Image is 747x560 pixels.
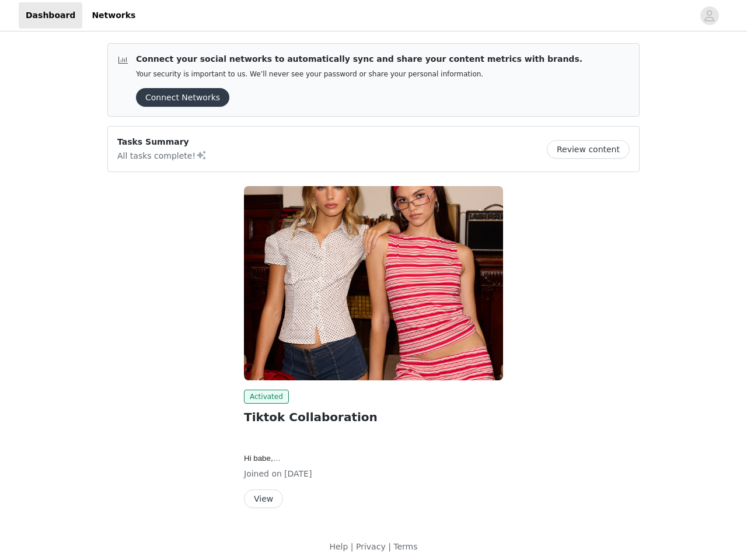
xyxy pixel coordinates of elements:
[136,70,582,79] p: Your security is important to us. We’ll never see your password or share your personal information.
[356,542,386,551] a: Privacy
[244,495,283,503] a: View
[136,88,229,107] button: Connect Networks
[244,390,289,404] span: Activated
[136,53,582,65] p: Connect your social networks to automatically sync and share your content metrics with brands.
[704,6,715,25] div: avatar
[388,542,391,551] span: |
[547,140,630,159] button: Review content
[244,408,503,426] h2: Tiktok Collaboration
[117,136,207,148] p: Tasks Summary
[244,469,282,478] span: Joined on
[244,186,503,380] img: Edikted
[244,454,281,463] span: Hi babe,
[329,542,348,551] a: Help
[244,489,283,508] button: View
[85,2,142,29] a: Networks
[19,2,82,29] a: Dashboard
[393,542,417,551] a: Terms
[284,469,312,478] span: [DATE]
[351,542,354,551] span: |
[117,148,207,162] p: All tasks complete!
